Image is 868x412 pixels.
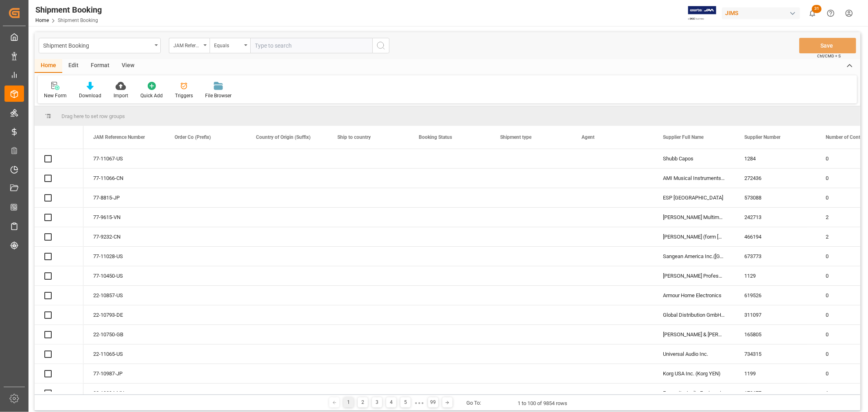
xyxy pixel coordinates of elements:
[372,38,389,53] button: search button
[653,247,735,266] div: Sangean America Inc.([GEOGRAPHIC_DATA])
[35,4,102,16] div: Shipment Booking
[83,227,165,246] div: 77-9232-CN
[116,59,140,73] div: View
[722,5,803,21] button: JIMS
[653,169,735,188] div: AMI Musical Instruments GmbH
[415,400,424,406] div: ● ● ●
[419,134,452,140] span: Booking Status
[62,59,85,73] div: Edit
[35,208,83,227] div: Press SPACE to select this row.
[35,188,83,208] div: Press SPACE to select this row.
[735,247,816,266] div: 673773
[83,344,165,364] div: 22-11065-US
[83,305,165,324] div: 22-10793-DE
[735,364,816,383] div: 1199
[372,397,382,408] div: 3
[43,40,152,50] div: Shipment Booking
[79,92,101,99] div: Download
[500,134,531,140] span: Shipment type
[35,364,83,384] div: Press SPACE to select this row.
[735,149,816,168] div: 1284
[337,134,371,140] span: Ship to country
[44,92,67,99] div: New Form
[812,5,822,13] span: 31
[744,134,781,140] span: Supplier Number
[140,92,163,99] div: Quick Add
[210,38,250,53] button: open menu
[799,38,856,53] button: Save
[722,7,800,19] div: JIMS
[582,134,595,140] span: Agent
[653,286,735,305] div: Armour Home Electronics
[386,397,396,408] div: 4
[653,208,735,227] div: [PERSON_NAME] Multimedia [GEOGRAPHIC_DATA]
[653,266,735,285] div: [PERSON_NAME] Professional, Inc.
[175,134,211,140] span: Order Co (Prefix)
[83,364,165,383] div: 77-10987-JP
[735,286,816,305] div: 619526
[205,92,232,99] div: File Browser
[653,188,735,207] div: ESP [GEOGRAPHIC_DATA]
[256,134,310,140] span: Country of Origin (Suffix)
[653,325,735,344] div: [PERSON_NAME] & [PERSON_NAME] (W/T*)-
[735,325,816,344] div: 165805
[35,325,83,344] div: Press SPACE to select this row.
[400,397,411,408] div: 5
[83,247,165,266] div: 77-11028-US
[83,286,165,305] div: 22-10857-US
[735,344,816,364] div: 734315
[93,134,145,140] span: JAM Reference Number
[83,325,165,344] div: 22-10750-GB
[35,59,62,73] div: Home
[35,169,83,188] div: Press SPACE to select this row.
[61,113,125,119] span: Drag here to set row groups
[83,266,165,285] div: 77-10450-US
[735,227,816,246] div: 466194
[735,305,816,324] div: 311097
[653,305,735,324] div: Global Distribution GmbH (Reloop)(W/T*)-
[428,397,438,408] div: 99
[653,364,735,383] div: Korg USA Inc. (Korg YEN)
[173,40,201,49] div: JAM Reference Number
[735,188,816,207] div: 573088
[39,38,161,53] button: open menu
[35,286,83,305] div: Press SPACE to select this row.
[85,59,116,73] div: Format
[35,149,83,169] div: Press SPACE to select this row.
[114,92,128,99] div: Import
[35,305,83,325] div: Press SPACE to select this row.
[83,149,165,168] div: 77-11067-US
[653,227,735,246] div: [PERSON_NAME] (form [PERSON_NAME]) *CNY*
[735,208,816,227] div: 242713
[343,397,354,408] div: 1
[735,169,816,188] div: 272436
[653,344,735,364] div: Universal Audio Inc.
[817,53,841,59] span: Ctrl/CMD + S
[803,4,822,22] button: show 31 new notifications
[518,399,568,408] div: 1 to 100 of 9854 rows
[688,6,716,20] img: Exertis%20JAM%20-%20Email%20Logo.jpg_1722504956.jpg
[35,18,49,23] a: Home
[83,384,165,403] div: 22-10394-MY
[83,169,165,188] div: 77-11066-CN
[663,134,704,140] span: Supplier Full Name
[467,399,481,407] div: Go To:
[653,384,735,403] div: Focusrite Audio Engineering (W/T*)-
[35,247,83,266] div: Press SPACE to select this row.
[735,384,816,403] div: 170677
[35,266,83,286] div: Press SPACE to select this row.
[169,38,210,53] button: open menu
[83,188,165,207] div: 77-8815-JP
[83,208,165,227] div: 77-9615-VN
[653,149,735,168] div: Shubb Capos
[735,266,816,285] div: 1129
[35,227,83,247] div: Press SPACE to select this row.
[358,397,368,408] div: 2
[822,4,840,22] button: Help Center
[175,92,193,99] div: Triggers
[35,384,83,403] div: Press SPACE to select this row.
[35,344,83,364] div: Press SPACE to select this row.
[250,38,372,53] input: Type to search
[214,40,242,49] div: Equals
